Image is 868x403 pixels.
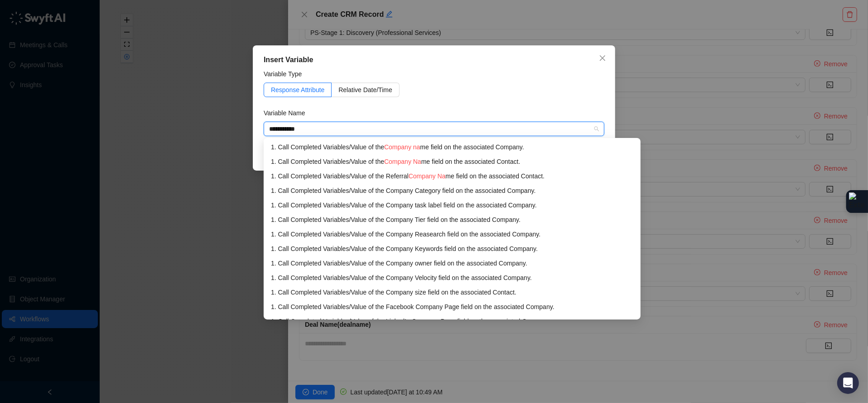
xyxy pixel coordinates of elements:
[264,54,604,65] div: Insert Variable
[849,192,865,211] img: Extension Icon
[271,258,633,268] div: 1. Call Completed Variables / Value of the Company owner field on the associated Company.
[264,108,311,118] label: Variable Name
[271,287,633,297] div: 1. Call Completed Variables / Value of the Company size field on the associated Contact.
[409,172,446,180] span: Company Na
[271,244,633,254] div: 1. Call Completed Variables / Value of the Company Keywords field on the associated Company.
[271,200,633,210] div: 1. Call Completed Variables / Value of the Company task label field on the associated Company.
[384,143,420,151] span: Company na
[837,372,859,394] div: Open Intercom Messenger
[271,229,633,239] div: 1. Call Completed Variables / Value of the Company Reasearch field on the associated Company.
[595,51,610,65] button: Close
[338,86,392,93] span: Relative Date/Time
[271,316,633,326] div: 1. Call Completed Variables / Value of the LinkedIn Company Page field on the associated Company.
[271,186,633,196] div: 1. Call Completed Variables / Value of the Company Category field on the associated Company.
[271,215,633,225] div: 1. Call Completed Variables / Value of the Company Tier field on the associated Company.
[271,171,633,181] div: 1. Call Completed Variables / Value of the Referral me field on the associated Contact.
[271,302,633,312] div: 1. Call Completed Variables / Value of the Facebook Company Page field on the associated Company.
[384,158,421,165] span: Company Na
[599,54,606,62] span: close
[271,86,324,93] span: Response Attribute
[271,273,633,283] div: 1. Call Completed Variables / Value of the Company Velocity field on the associated Company.
[271,157,633,167] div: 1. Call Completed Variables / Value of the me field on the associated Contact.
[271,142,633,152] div: 1. Call Completed Variables / Value of the me field on the associated Company.
[264,69,308,79] label: Variable Type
